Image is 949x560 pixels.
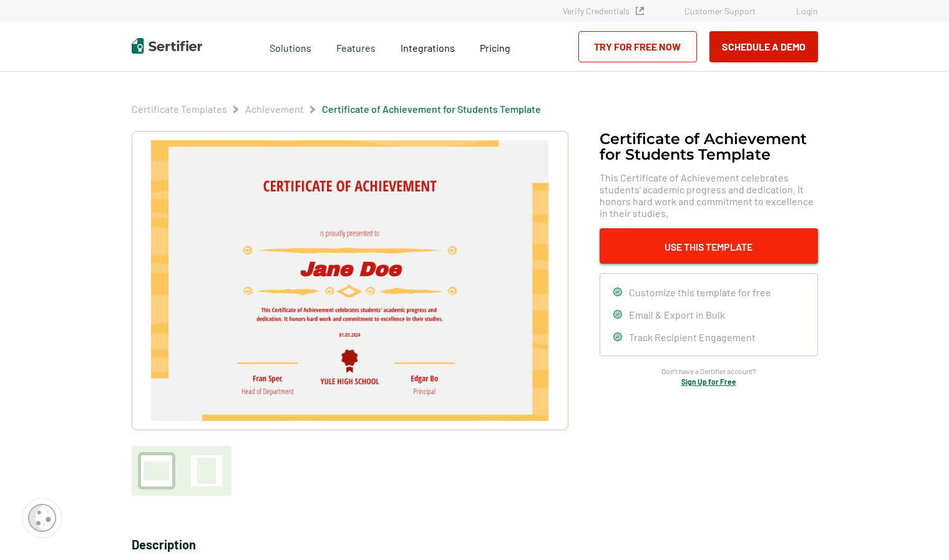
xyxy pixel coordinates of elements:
[629,286,771,298] span: Customize this template for free
[151,140,548,421] img: Certificate of Achievement for Students Template
[28,504,56,532] img: Cookie Popup Icon
[629,331,756,343] span: Track Recipient Engagement
[245,103,304,115] a: Achievement
[401,42,455,54] span: Integrations
[336,39,376,54] span: Features
[480,39,510,54] a: Pricing
[796,6,818,16] a: Login
[401,39,455,54] a: Integrations
[270,39,311,54] span: Solutions
[578,31,697,62] a: Try for Free Now
[681,377,736,386] a: Sign Up for Free
[629,309,725,321] span: Email & Export in Bulk
[600,131,818,162] h1: Certificate of Achievement for Students Template
[600,171,818,219] span: This Certificate of Achievement celebrates students’ academic progress and dedication. It honors ...
[245,103,304,115] span: Achievement
[322,103,541,115] span: Certificate of Achievement for Students Template
[132,103,227,115] span: Certificate Templates
[563,6,644,16] a: Verify Credentials
[636,7,644,15] img: Verified
[684,6,756,16] a: Customer Support
[887,500,949,560] iframe: Chat Widget
[132,103,541,115] div: Breadcrumb
[132,537,196,552] span: Description
[600,228,818,264] button: Use This Template
[132,103,227,115] a: Certificate Templates
[709,31,818,62] button: Schedule a Demo
[661,365,756,377] span: Don’t have a Sertifier account?
[132,38,202,54] img: Sertifier | Digital Credentialing Platform
[322,103,541,115] a: Certificate of Achievement for Students Template
[480,42,510,54] span: Pricing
